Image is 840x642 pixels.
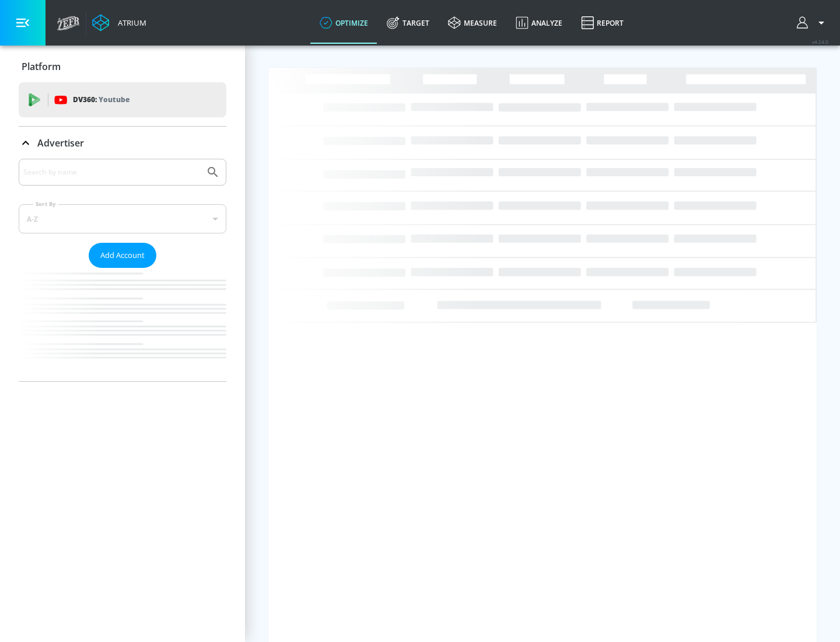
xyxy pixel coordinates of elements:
[19,159,226,381] div: Advertiser
[19,50,226,83] div: Platform
[37,137,84,149] p: Advertiser
[19,82,226,117] div: DV360: Youtube
[377,2,439,44] a: Target
[572,2,633,44] a: Report
[19,127,226,159] div: Advertiser
[33,200,58,208] label: Sort By
[99,93,129,106] p: Youtube
[100,249,145,262] span: Add Account
[19,268,226,381] nav: list of Advertiser
[310,2,377,44] a: optimize
[73,93,129,106] p: DV360:
[812,39,828,45] span: v 4.24.0
[22,60,61,73] p: Platform
[19,204,226,233] div: A-Z
[506,2,572,44] a: Analyze
[113,18,146,28] div: Atrium
[92,14,146,32] a: Atrium
[23,165,200,180] input: Search by name
[89,243,156,268] button: Add Account
[439,2,506,44] a: measure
